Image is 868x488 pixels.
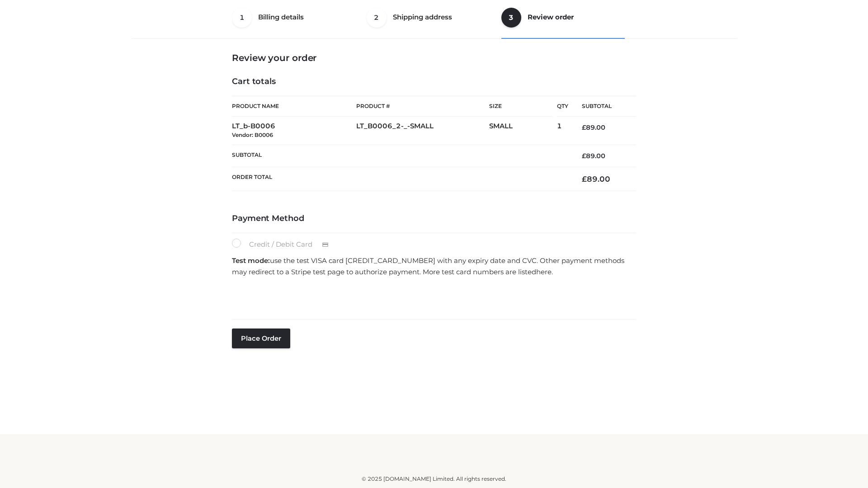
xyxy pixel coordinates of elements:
td: LT_b-B0006 [232,117,356,145]
th: Order Total [232,167,568,191]
th: Subtotal [568,96,636,117]
span: £ [582,174,587,183]
a: here [536,267,552,276]
img: Credit / Debit Card [317,239,334,250]
h4: Cart totals [232,77,636,87]
td: SMALL [489,117,557,145]
iframe: Secure payment input frame [230,281,634,314]
th: Product # [356,96,489,117]
span: £ [582,123,586,131]
th: Product Name [232,96,356,117]
th: Subtotal [232,145,568,167]
button: Place order [232,328,290,348]
small: Vendor: B0006 [232,131,273,138]
p: use the test VISA card [CREDIT_CARD_NUMBER] with any expiry date and CVC. Other payment methods m... [232,255,636,278]
bdi: 89.00 [582,174,610,183]
h4: Payment Method [232,214,636,224]
bdi: 89.00 [582,152,605,160]
span: £ [582,152,586,160]
div: © 2025 [DOMAIN_NAME] Limited. All rights reserved. [134,474,734,483]
label: Credit / Debit Card [232,239,338,250]
th: Size [489,96,552,117]
th: Qty [557,96,568,117]
h3: Review your order [232,52,636,63]
bdi: 89.00 [582,123,605,131]
strong: Test mode: [232,256,270,265]
td: LT_B0006_2-_-SMALL [356,117,489,145]
td: 1 [557,117,568,145]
